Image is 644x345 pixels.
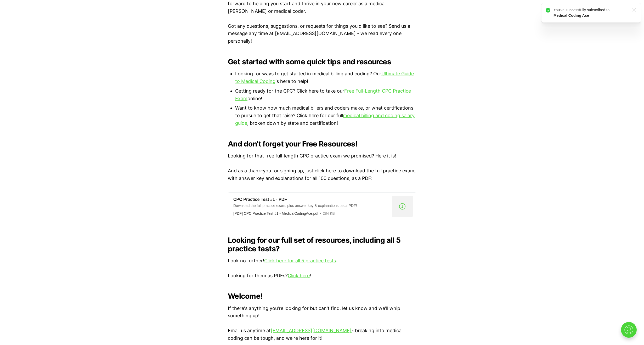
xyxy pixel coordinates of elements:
a: CPC Practice Test #1 - PDFDownload the full practice exam, plus answer key & explanations, as a P... [228,193,416,220]
a: Ultimate Guide to Medical Coding [235,71,414,84]
div: [PDF] CPC Practice Test #1 - MedicalCodingAce.pdf [233,211,318,216]
p: Got any questions, suggestions, or requests for things you'd like to see? Send us a message any t... [228,22,416,45]
p: And as a thank-you for signing up, just click here to download the full practice exam, with answe... [228,167,416,182]
a: Click here [288,273,310,278]
a: medical billing and coding salary guide [235,113,415,126]
p: Email us anytime at - breaking into medical coding can be tough, and we're here for it! [228,327,416,342]
iframe: portal-trigger [617,319,644,345]
a: Click here for all 5 practice tests [264,258,336,263]
h2: Welcome! [228,292,416,300]
div: 284 KB [318,211,335,216]
div: Download the full practice exam, plus answer key & explanations, as a PDF! [233,203,390,210]
li: Looking for ways to get started in medical billing and coding? Our is here to help! [235,70,416,85]
p: You've successfully subscribed to [35,7,109,18]
strong: Medical Coding Ace [35,13,71,18]
li: Getting ready for the CPC? Click here to take our online! [235,87,416,103]
h2: Looking for our full set of resources, including all 5 practice tests? [228,236,416,253]
h2: Get started with some quick tips and resources [228,58,416,66]
a: [EMAIL_ADDRESS][DOMAIN_NAME] [271,328,352,333]
a: Free Full-Length CPC Practice Exam [235,88,411,101]
li: Want to know how much medical billers and coders make, or what certifications to pursue to get th... [235,104,416,127]
p: If there's anything you're looking for but can't find, let us know and we'll whip something up! [228,305,416,320]
h2: And don't forget your Free Resources! [228,140,416,148]
p: Looking for that free full-length CPC practice exam we promised? Here it is! [228,152,416,160]
div: CPC Practice Test #1 - PDF [233,197,390,202]
p: Look no further! . [228,257,416,265]
p: Looking for them as PDFs? ! [228,272,416,280]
